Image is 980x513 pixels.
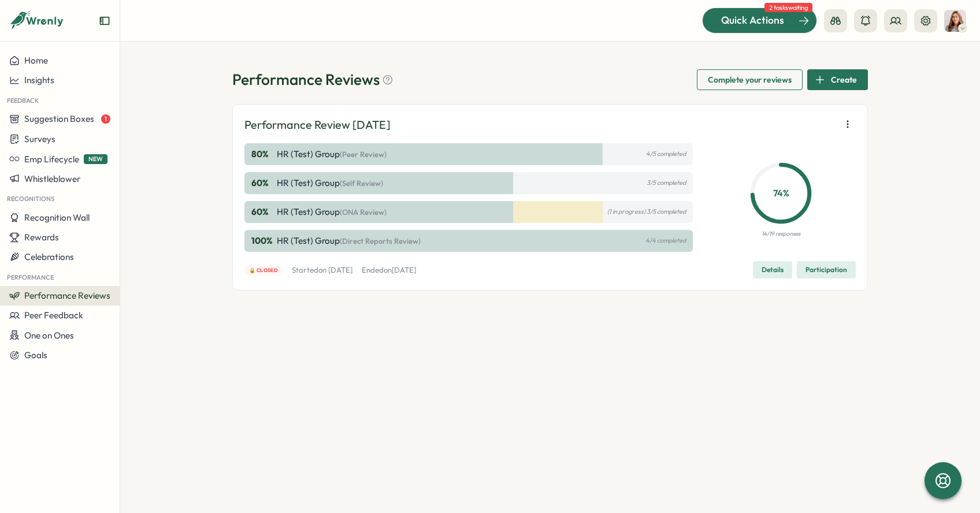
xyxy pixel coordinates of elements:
[24,310,83,321] span: Peer Feedback
[24,173,80,184] span: Whistleblower
[647,179,686,187] p: 3/5 completed
[24,55,48,66] span: Home
[645,237,686,244] p: 4/4 completed
[251,177,274,189] p: 60 %
[607,208,686,215] p: (1 in progress) 3/5 completed
[277,148,387,161] p: HR (Test) Group
[831,70,857,90] span: Create
[805,262,847,278] span: Participation
[721,13,784,28] span: Quick Actions
[762,229,800,239] p: 14/19 responses
[753,261,792,278] button: Details
[762,262,784,278] span: Details
[24,113,94,124] span: Suggestion Boxes
[277,177,383,189] p: HR (Test) Group
[340,236,421,246] span: (Direct Reports Review)
[101,114,110,124] span: 1
[251,206,274,218] p: 60 %
[251,235,274,247] p: 100 %
[764,3,812,12] span: 2 tasks waiting
[24,290,110,301] span: Performance Reviews
[697,69,803,90] button: Complete your reviews
[251,148,274,161] p: 80 %
[702,8,817,33] button: Quick Actions
[277,206,387,218] p: HR (Test) Group
[362,265,416,276] p: Ended on [DATE]
[24,232,59,243] span: Rewards
[232,69,394,90] h1: Performance Reviews
[24,350,47,360] span: Goals
[797,261,856,278] button: Participation
[646,150,686,158] p: 4/5 completed
[944,10,966,32] img: Becky Romero
[277,235,421,247] p: HR (Test) Group
[99,15,110,27] button: Expand sidebar
[708,70,792,90] span: Complete your reviews
[340,179,383,188] span: (Self Review)
[24,212,90,223] span: Recognition Wall
[24,75,54,85] span: Insights
[24,330,74,341] span: One on Ones
[753,186,809,200] p: 74 %
[84,154,107,164] span: NEW
[292,265,352,276] p: Started on [DATE]
[249,266,279,274] span: 🔒 Closed
[244,116,391,134] p: Performance Review [DATE]
[24,154,79,165] span: Emp Lifecycle
[807,69,868,90] button: Create
[24,251,74,262] span: Celebrations
[340,150,387,159] span: (Peer Review)
[340,207,387,217] span: (ONA Review)
[24,133,55,144] span: Surveys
